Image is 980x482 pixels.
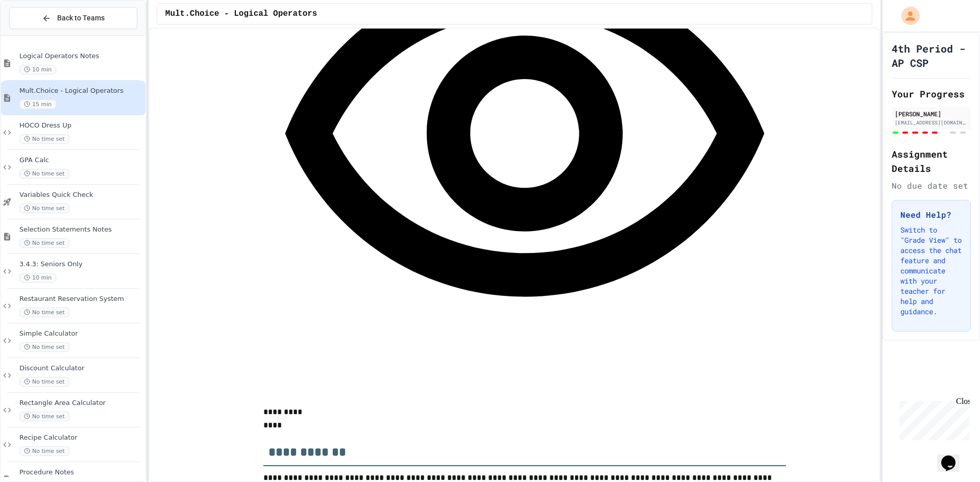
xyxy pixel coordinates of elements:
span: Variables Quick Check [19,191,143,199]
span: 10 min [19,65,56,74]
iframe: chat widget [937,441,970,472]
h2: Assignment Details [892,147,971,175]
div: [EMAIL_ADDRESS][DOMAIN_NAME] [895,119,968,126]
p: Switch to "Grade View" to access the chat feature and communicate with your teacher for help and ... [900,225,962,317]
div: No due date set [892,180,971,192]
span: Discount Calculator [19,364,143,373]
span: 10 min [19,273,56,283]
h3: Need Help? [900,209,962,221]
span: Back to Teams [57,13,105,23]
div: Chat with us now!Close [4,4,70,65]
div: [PERSON_NAME] [895,109,968,118]
span: Mult.Choice - Logical Operators [19,87,143,95]
span: Logical Operators Notes [19,52,143,61]
button: Back to Teams [9,7,137,29]
span: Restaurant Reservation System [19,295,143,303]
span: Selection Statements Notes [19,225,143,234]
div: My Account [891,4,922,28]
span: No time set [19,377,69,387]
h1: 4th Period - AP CSP [892,41,971,70]
span: No time set [19,204,69,213]
span: Mult.Choice - Logical Operators [165,8,317,20]
span: Rectangle Area Calculator [19,399,143,408]
span: Recipe Calculator [19,434,143,442]
span: HOCO Dress Up [19,121,143,130]
span: No time set [19,412,69,421]
span: No time set [19,134,69,144]
span: No time set [19,308,69,317]
span: 3.4.3: Seniors Only [19,260,143,269]
span: No time set [19,238,69,248]
span: GPA Calc [19,156,143,165]
iframe: chat widget [895,397,970,440]
span: No time set [19,169,69,179]
span: 15 min [19,99,56,109]
h2: Your Progress [892,87,971,101]
span: Simple Calculator [19,329,143,338]
span: Procedure Notes [19,468,143,477]
span: No time set [19,342,69,352]
span: No time set [19,446,69,456]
